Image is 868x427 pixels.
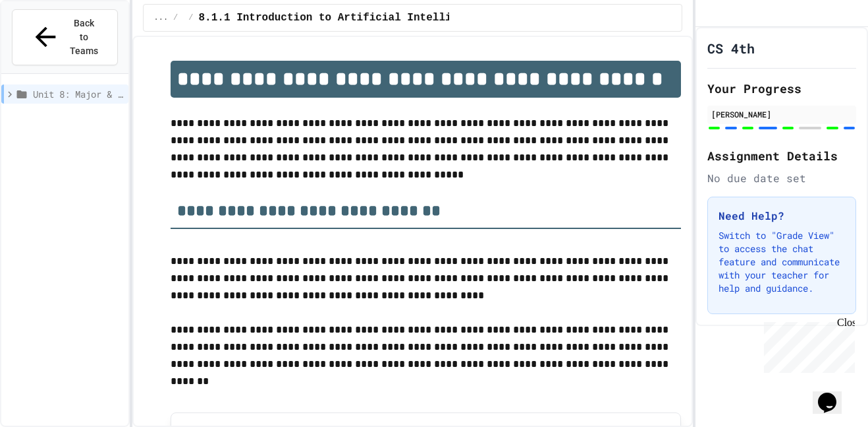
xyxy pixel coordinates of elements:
[719,208,845,224] h3: Need Help?
[199,10,483,26] span: 8.1.1 Introduction to Artificial Intelligence
[707,170,856,186] div: No due date set
[711,108,852,120] div: [PERSON_NAME]
[719,229,845,295] p: Switch to "Grade View" to access the chat feature and communicate with your teacher for help and ...
[813,374,855,414] iframe: chat widget
[68,16,99,58] span: Back to Teams
[759,317,855,373] iframe: chat widget
[154,13,169,23] span: ...
[33,87,123,101] span: Unit 8: Major & Emerging Technologies
[707,79,856,98] h2: Your Progress
[5,5,91,84] div: Chat with us now!Close
[188,13,193,23] span: /
[707,147,856,165] h2: Assignment Details
[173,13,178,23] span: /
[707,39,755,57] h1: CS 4th
[12,9,118,65] button: Back to Teams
